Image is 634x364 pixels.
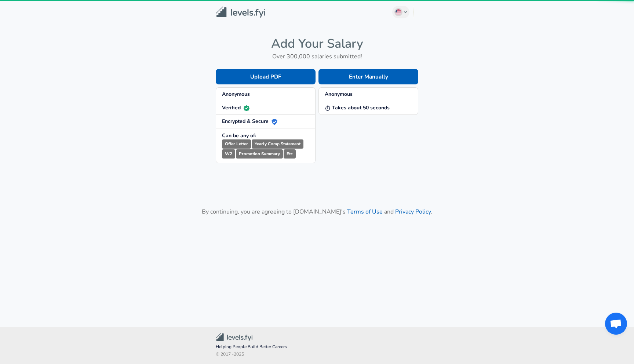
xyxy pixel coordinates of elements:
[216,36,418,51] h4: Add Your Salary
[284,149,296,159] small: Etc
[216,51,418,62] h6: Over 300,000 salaries submitted!
[216,333,252,341] img: Levels.fyi Community
[605,313,627,335] div: Open chat
[325,104,390,111] strong: Takes about 50 seconds
[252,139,303,149] small: Yearly Comp Statement
[325,91,353,98] strong: Anonymous
[392,6,410,18] button: English (US)
[396,9,401,15] img: English (US)
[318,69,418,84] button: Enter Manually
[222,132,256,139] strong: Can be any of:
[216,69,316,84] button: Upload PDF
[222,118,277,125] strong: Encrypted & Secure
[236,149,283,159] small: Promotion Summary
[395,208,431,216] a: Privacy Policy
[222,91,250,98] strong: Anonymous
[222,104,249,111] strong: Verified
[222,149,235,159] small: W2
[222,139,251,149] small: Offer Letter
[216,7,265,18] img: Levels.fyi
[216,351,418,358] span: © 2017 - 2025
[216,343,418,351] span: Helping People Build Better Careers
[347,208,383,216] a: Terms of Use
